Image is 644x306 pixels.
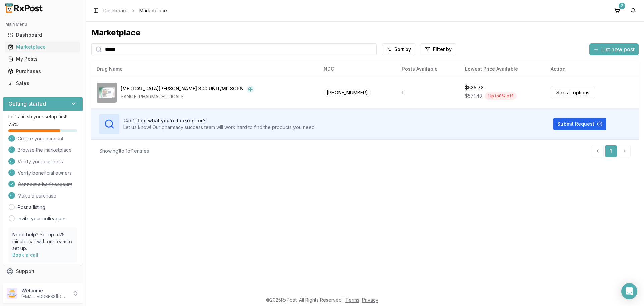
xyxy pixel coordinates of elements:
span: Filter by [433,46,452,53]
a: Sales [5,77,80,89]
button: List new post [589,43,639,55]
div: Marketplace [91,27,639,38]
a: Marketplace [5,41,80,53]
a: Dashboard [5,29,80,41]
img: Toujeo Max SoloStar 300 UNIT/ML SOPN [97,83,117,103]
td: 1 [396,77,459,108]
span: Connect a bank account [18,181,72,188]
span: Sort by [394,46,411,53]
a: Terms [345,297,359,303]
th: Drug Name [91,61,318,77]
div: 2 [619,3,625,9]
div: [MEDICAL_DATA][PERSON_NAME] 300 UNIT/ML SOPN [121,85,244,93]
button: My Posts [3,54,83,64]
button: Feedback [3,277,83,290]
th: Posts Available [396,61,459,77]
p: Welcome [21,287,68,294]
div: Open Intercom Messenger [621,283,637,299]
button: Marketplace [3,42,83,52]
span: Make a purchase [18,192,56,199]
p: Need help? Set up a 25 minute call with our team to set up. [12,231,73,252]
th: NDC [318,61,396,77]
button: Sales [3,78,83,89]
span: $571.43 [465,93,482,99]
img: RxPost Logo [3,3,46,13]
a: Invite your colleagues [18,215,67,222]
div: SANOFI PHARMACEUTICALS [121,93,254,100]
a: Dashboard [103,7,128,14]
span: List new post [601,45,635,53]
h3: Getting started [8,100,46,108]
span: Create your account [18,135,63,142]
a: My Posts [5,53,80,65]
button: Submit Request [553,118,606,130]
a: See all options [551,87,595,98]
span: Verify beneficial owners [18,170,72,176]
div: My Posts [8,56,77,62]
div: Marketplace [8,44,77,50]
button: Sort by [382,43,415,55]
span: [PHONE_NUMBER] [324,88,371,97]
button: Dashboard [3,30,83,40]
a: Post a listing [18,204,45,211]
a: Privacy [362,297,378,303]
button: Purchases [3,66,83,77]
img: User avatar [7,288,17,299]
span: Browse the marketplace [18,147,72,154]
div: Sales [8,80,77,87]
h3: Can't find what you're looking for? [123,117,316,124]
div: Showing 1 to 1 of 1 entries [99,148,149,155]
th: Action [545,61,639,77]
button: Support [3,265,83,277]
button: Filter by [421,43,456,55]
div: Up to 8 % off [485,92,517,100]
nav: pagination [592,145,631,157]
div: Purchases [8,68,77,75]
div: $525.72 [465,84,484,91]
p: [EMAIL_ADDRESS][DOMAIN_NAME] [21,294,68,299]
a: List new post [589,47,639,53]
p: Let us know! Our pharmacy success team will work hard to find the products you need. [123,124,316,131]
div: Dashboard [8,32,77,38]
a: Purchases [5,65,80,77]
span: Feedback [16,280,39,287]
p: Let's finish your setup first! [8,113,77,120]
span: Verify your business [18,158,63,165]
a: 1 [605,145,617,157]
span: 75 % [8,121,18,128]
th: Lowest Price Available [460,61,545,77]
h2: Main Menu [5,21,80,27]
button: 2 [612,5,623,16]
nav: breadcrumb [103,7,167,14]
a: Book a call [12,252,38,258]
span: Marketplace [139,7,167,14]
